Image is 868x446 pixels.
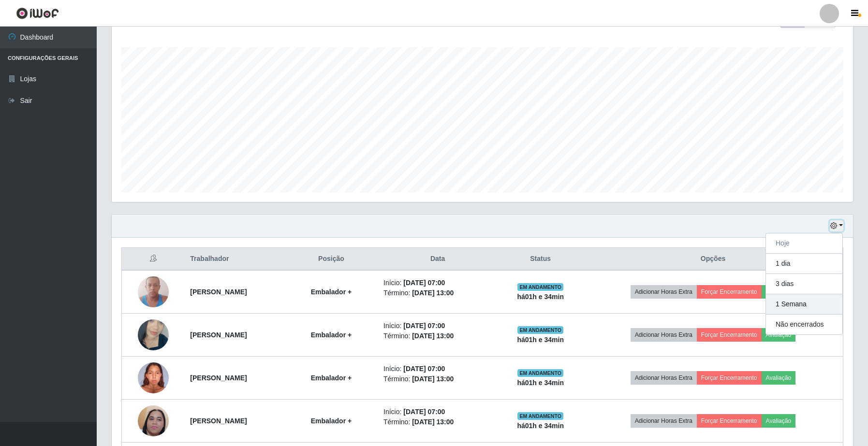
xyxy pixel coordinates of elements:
[403,279,445,287] time: [DATE] 07:00
[766,254,842,274] button: 1 dia
[383,374,492,384] li: Término:
[311,331,352,339] strong: Embalador +
[631,285,697,299] button: Adicionar Horas Extra
[403,322,445,330] time: [DATE] 07:00
[383,364,492,374] li: Início:
[762,328,796,342] button: Avaliação
[383,288,492,298] li: Término:
[631,371,697,385] button: Adicionar Horas Extra
[762,285,796,299] button: Avaliação
[190,288,247,296] strong: [PERSON_NAME]
[412,418,454,426] time: [DATE] 13:00
[766,233,842,254] button: Hoje
[383,331,492,341] li: Término:
[517,422,564,430] strong: há 01 h e 34 min
[766,294,842,315] button: 1 Semana
[190,417,247,425] strong: [PERSON_NAME]
[631,328,697,342] button: Adicionar Horas Extra
[517,379,564,387] strong: há 01 h e 34 min
[311,417,352,425] strong: Embalador +
[583,248,843,271] th: Opções
[383,407,492,417] li: Início:
[138,307,169,362] img: 1751387088285.jpeg
[766,315,842,334] button: Não encerrados
[190,374,247,382] strong: [PERSON_NAME]
[517,293,564,301] strong: há 01 h e 34 min
[311,288,352,296] strong: Embalador +
[697,328,762,342] button: Forçar Encerramento
[517,412,563,420] span: EM ANDAMENTO
[16,7,59,19] img: CoreUI Logo
[517,336,564,344] strong: há 01 h e 34 min
[412,289,454,297] time: [DATE] 13:00
[378,248,498,271] th: Data
[138,357,169,398] img: 1737737831702.jpeg
[412,375,454,383] time: [DATE] 13:00
[697,285,762,299] button: Forçar Encerramento
[311,374,352,382] strong: Embalador +
[403,365,445,373] time: [DATE] 07:00
[517,326,563,334] span: EM ANDAMENTO
[190,331,247,339] strong: [PERSON_NAME]
[631,414,697,428] button: Adicionar Horas Extra
[383,278,492,288] li: Início:
[412,332,454,340] time: [DATE] 13:00
[762,414,796,428] button: Avaliação
[498,248,583,271] th: Status
[697,414,762,428] button: Forçar Encerramento
[383,321,492,331] li: Início:
[184,248,285,271] th: Trabalhador
[285,248,378,271] th: Posição
[766,274,842,294] button: 3 dias
[403,408,445,416] time: [DATE] 07:00
[383,417,492,427] li: Término:
[697,371,762,385] button: Forçar Encerramento
[762,371,796,385] button: Avaliação
[517,283,563,291] span: EM ANDAMENTO
[517,369,563,377] span: EM ANDAMENTO
[138,271,169,312] img: 1677584199687.jpeg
